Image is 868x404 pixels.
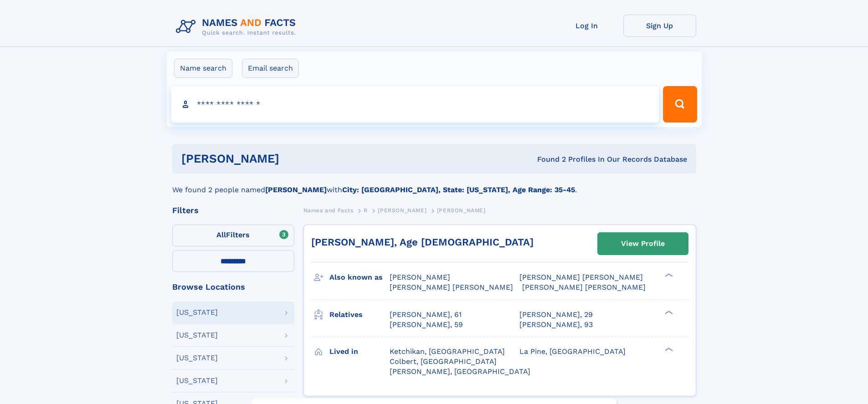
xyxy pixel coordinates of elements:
button: Search Button [663,86,697,123]
a: View Profile [598,233,688,255]
div: [US_STATE] [176,377,218,384]
img: Logo Names and Facts [172,15,303,39]
b: [PERSON_NAME] [265,185,327,194]
span: [PERSON_NAME] [437,207,486,214]
div: [US_STATE] [176,354,218,362]
h3: Lived in [329,344,390,359]
a: [PERSON_NAME], 29 [519,310,593,320]
div: ❯ [663,346,673,352]
span: [PERSON_NAME] [378,207,426,214]
a: Log In [550,15,623,37]
span: R [364,207,368,214]
span: Ketchikan, [GEOGRAPHIC_DATA] [390,347,505,356]
h3: Relatives [329,307,390,322]
div: View Profile [621,233,665,254]
span: [PERSON_NAME], [GEOGRAPHIC_DATA] [390,367,530,376]
span: La Pine, [GEOGRAPHIC_DATA] [519,347,626,356]
span: [PERSON_NAME] [PERSON_NAME] [522,283,646,291]
div: Filters [172,206,294,215]
div: Found 2 Profiles In Our Records Database [408,154,687,164]
div: Browse Locations [172,283,294,291]
a: [PERSON_NAME], Age [DEMOGRAPHIC_DATA] [311,236,534,248]
div: We found 2 people named with . [172,174,696,195]
h1: [PERSON_NAME] [181,153,408,164]
span: Colbert, [GEOGRAPHIC_DATA] [390,357,497,366]
a: Sign Up [623,15,696,37]
span: [PERSON_NAME] [PERSON_NAME] [390,283,513,291]
a: R [364,205,368,216]
a: [PERSON_NAME], 61 [390,310,462,320]
b: City: [GEOGRAPHIC_DATA], State: [US_STATE], Age Range: 35-45 [342,185,575,194]
div: ❯ [663,309,673,315]
a: Names and Facts [303,205,354,216]
div: [US_STATE] [176,332,218,339]
a: [PERSON_NAME], 93 [519,320,593,330]
a: [PERSON_NAME], 59 [390,320,463,330]
label: Filters [172,225,294,246]
span: All [216,230,226,239]
h3: Also known as [329,270,390,285]
label: Name search [174,59,232,78]
span: [PERSON_NAME] [PERSON_NAME] [519,273,643,281]
div: ❯ [663,272,673,278]
a: [PERSON_NAME] [378,205,426,216]
label: Email search [242,59,299,78]
div: [US_STATE] [176,309,218,316]
span: [PERSON_NAME] [390,273,450,281]
input: search input [171,86,659,123]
